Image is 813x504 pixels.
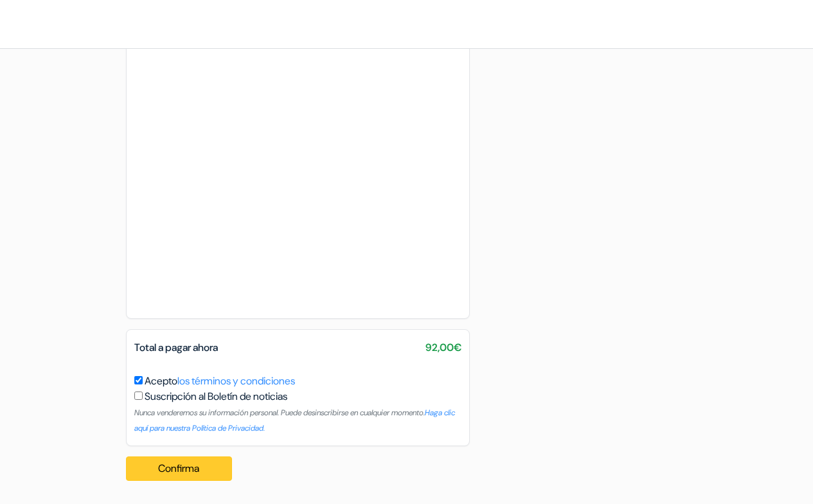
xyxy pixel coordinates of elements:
a: los términos y condiciones [177,374,295,388]
span: Total a pagar ahora [134,341,218,354]
label: Suscripción al Boletín de noticias [145,389,287,404]
span: 92,00€ [425,340,461,355]
img: AlberguesJuveniles.es [15,13,176,35]
button: Confirma [126,456,233,481]
a: Haga clic aquí para nuestra Política de Privacidad. [134,408,455,433]
small: Nunca venderemos su información personal. Puede desinscribirse en cualquier momento. [134,408,455,433]
label: Acepto [145,373,295,389]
